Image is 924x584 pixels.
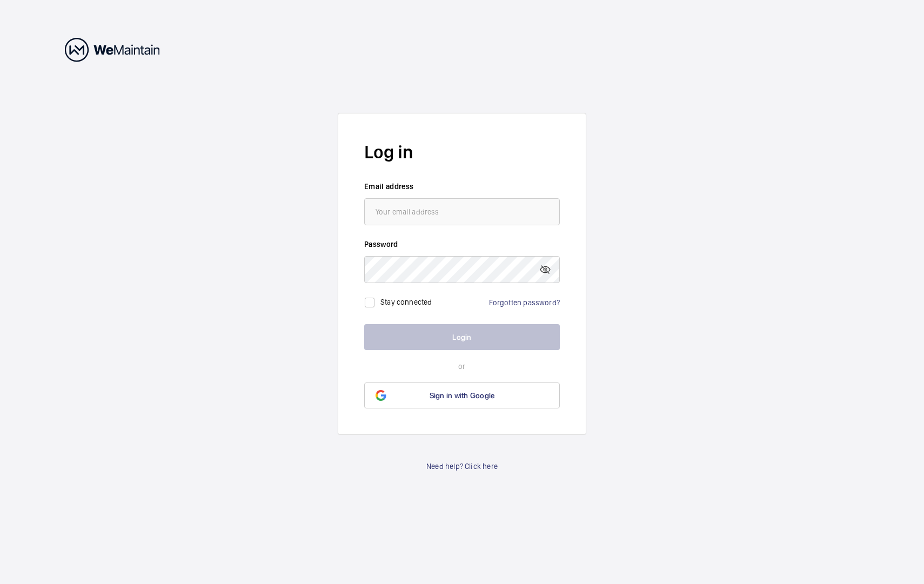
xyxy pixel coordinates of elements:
input: Your email address [364,198,560,225]
label: Password [364,239,560,250]
label: Email address [364,181,560,192]
a: Forgotten password? [489,298,560,307]
button: Login [364,324,560,350]
label: Stay connected [380,297,432,306]
h2: Log in [364,139,560,165]
span: Sign in with Google [430,391,495,400]
p: or [364,361,560,372]
a: Need help? Click here [426,461,498,472]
